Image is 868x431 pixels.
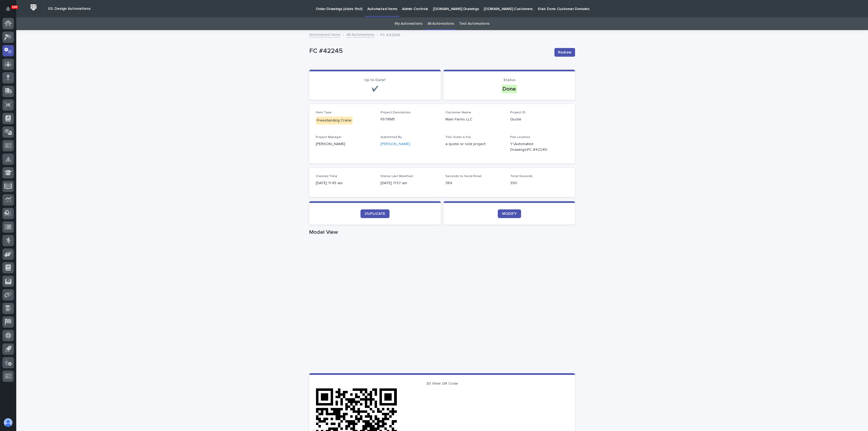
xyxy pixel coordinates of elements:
span: 3D View QR Code [426,382,458,385]
p: ✔️ [316,86,434,92]
span: Customer Name [445,111,471,114]
div: Freestanding Crane [316,117,353,124]
span: Status [503,78,515,82]
: Y:\Automated Drawings\FC #42245\ [510,141,556,153]
p: FSTRM5 [381,117,439,122]
span: MODIFY [502,212,517,216]
span: Project ID [510,111,526,114]
a: [PERSON_NAME] [381,141,410,147]
iframe: Model View [309,238,575,373]
div: Done [502,85,517,93]
span: Status Last Modified [381,175,413,178]
h2: 03. Design Automations [48,7,91,11]
span: DUPLICATE [365,212,385,216]
p: FC #42245 [380,31,400,37]
a: DUPLICATE [360,209,390,218]
a: All Automations [427,17,454,30]
span: Total Seconds [510,175,533,178]
p: 384 [445,180,504,186]
p: FC #42245 [309,47,550,55]
p: a quote or sold project [445,141,504,147]
p: [DATE] 11:45 am [316,180,374,186]
span: Project Description [381,111,411,114]
p: [PERSON_NAME] [316,141,374,147]
span: Project Manager [316,136,342,139]
p: Main Farms LLC [445,117,504,122]
a: My Automations [395,17,423,30]
a: All Automations [346,31,374,37]
span: Up to Date? [364,78,386,82]
a: Test Automations [459,17,490,30]
span: Seconds to Send Email [445,175,481,178]
span: File Location [510,136,530,139]
a: MODIFY [498,209,521,218]
p: Quote [510,117,569,122]
button: users-avatar [2,417,14,428]
img: Workspace Logo [28,2,39,12]
p: 390 [510,180,569,186]
span: Created Time [316,175,337,178]
span: Redraw [558,50,572,55]
a: Automated Items [309,31,340,37]
span: Submitted By [381,136,402,139]
button: Redraw [554,48,575,57]
h1: Model View [309,229,575,235]
p: [DATE] 11:57 am [381,180,439,186]
p: 100 [12,5,17,9]
span: Item Type [316,111,332,114]
div: Notifications100 [7,7,14,15]
span: This Order is For... [445,136,473,139]
button: Notifications [2,3,14,15]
